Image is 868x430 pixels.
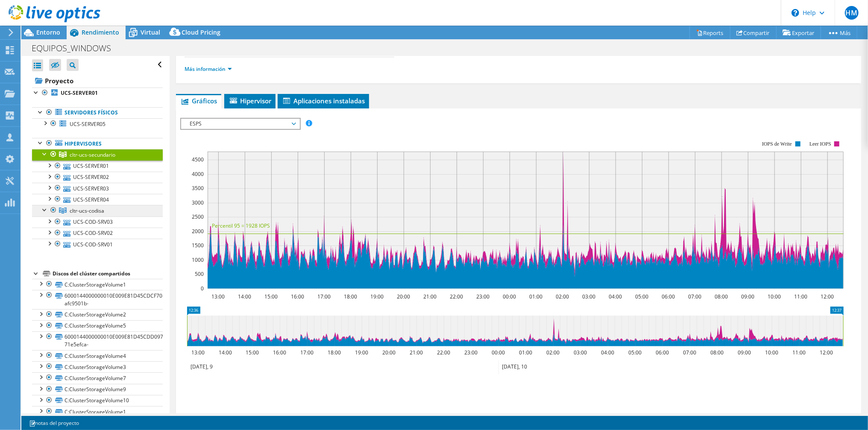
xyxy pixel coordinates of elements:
[738,349,751,356] text: 09:00
[476,293,490,300] text: 23:00
[762,141,792,147] text: IOPS de Write
[53,269,163,279] div: Discos del clúster compartidos
[32,279,163,290] a: C:ClusterStorageVolume1
[546,349,560,356] text: 02:00
[328,349,341,356] text: 18:00
[792,349,806,356] text: 11:00
[792,9,799,17] svg: \n
[192,184,204,192] text: 3500
[410,349,423,356] text: 21:00
[82,28,119,36] span: Rendimiento
[32,350,163,361] a: C:ClusterStorageVolume4
[32,118,163,129] a: UCS-SERVER05
[809,141,831,147] text: Leer IOPS
[450,293,463,300] text: 22:00
[370,293,384,300] text: 19:00
[710,349,724,356] text: 08:00
[662,293,675,300] text: 06:00
[464,349,478,356] text: 23:00
[291,293,304,300] text: 16:00
[317,293,331,300] text: 17:00
[32,205,163,216] a: cltr-ucs-codisa
[519,349,532,356] text: 01:00
[492,349,505,356] text: 00:00
[192,242,204,249] text: 1500
[219,349,232,356] text: 14:00
[32,107,163,118] a: Servidores físicos
[32,395,163,406] a: C:ClusterStorageVolume10
[185,119,295,129] span: ESPS
[192,170,204,178] text: 4000
[582,293,595,300] text: 03:00
[246,349,259,356] text: 15:00
[689,26,730,39] a: Reports
[185,65,232,73] a: Más información
[628,349,642,356] text: 05:00
[28,44,124,53] h1: EQUIPOS_WINDOWS
[32,138,163,149] a: Hipervisores
[300,349,314,356] text: 17:00
[32,372,163,383] a: C:ClusterStorageVolume7
[355,349,368,356] text: 19:00
[32,290,163,309] a: 6000144000000010E009E81D45CDCF70-afc9501b-
[730,26,777,39] a: Compartir
[32,74,163,88] a: Proyecto
[32,384,163,395] a: C:ClusterStorageVolume9
[192,156,204,163] text: 4500
[32,309,163,320] a: C:ClusterStorageVolume2
[32,183,163,194] a: UCS-SERVER03
[32,361,163,372] a: C:ClusterStorageVolume3
[32,149,163,160] a: cltr-ucs-secundario
[32,88,163,99] a: UCS-SERVER01
[238,293,251,300] text: 14:00
[382,349,396,356] text: 20:00
[503,293,516,300] text: 00:00
[609,293,622,300] text: 04:00
[688,293,701,300] text: 07:00
[70,120,106,128] span: UCS-SERVER05
[32,331,163,350] a: 6000144000000010E009E81D45CDD097-71e5efca-
[601,349,614,356] text: 04:00
[192,228,204,235] text: 2000
[437,349,450,356] text: 22:00
[32,161,163,172] a: UCS-SERVER01
[32,406,163,417] a: C:ClusterStorageVolume1
[70,151,115,158] span: cltr-ucs-secundario
[845,6,859,20] span: HM
[192,213,204,220] text: 2500
[211,293,225,300] text: 13:00
[61,89,98,97] b: UCS-SERVER01
[70,207,104,214] span: cltr-ucs-codisa
[344,293,357,300] text: 18:00
[556,293,569,300] text: 02:00
[141,28,160,36] span: Virtual
[820,349,833,356] text: 12:00
[765,349,778,356] text: 10:00
[201,285,204,292] text: 0
[273,349,286,356] text: 16:00
[23,418,85,428] a: notas del proyecto
[821,26,857,39] a: Más
[32,172,163,183] a: UCS-SERVER02
[32,320,163,331] a: C:ClusterStorageVolume5
[182,28,220,36] span: Cloud Pricing
[32,216,163,228] a: UCS-COD-SRV03
[192,199,204,206] text: 3000
[212,222,270,229] text: Percentil 95 = 1928 IOPS
[264,293,278,300] text: 15:00
[635,293,648,300] text: 05:00
[768,293,781,300] text: 10:00
[32,228,163,239] a: UCS-COD-SRV02
[282,97,365,105] span: Aplicaciones instaladas
[574,349,587,356] text: 03:00
[821,293,834,300] text: 12:00
[180,97,217,105] span: Gráficos
[423,293,437,300] text: 21:00
[794,293,807,300] text: 11:00
[32,239,163,250] a: UCS-COD-SRV01
[191,349,205,356] text: 13:00
[683,349,696,356] text: 07:00
[715,293,728,300] text: 08:00
[32,194,163,205] a: UCS-SERVER04
[36,28,60,36] span: Entorno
